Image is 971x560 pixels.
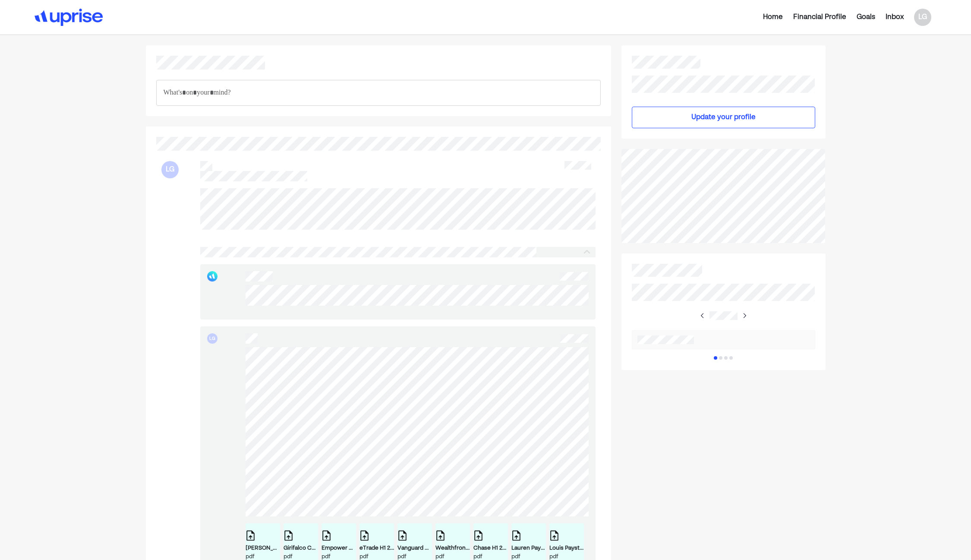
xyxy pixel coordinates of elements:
[549,544,584,553] div: Louis Paystub Details Examples [DATE].pdf
[156,80,601,106] div: Rich Text Editor. Editing area: main
[284,544,318,553] div: Girifalco Coinbase Statements H1 2025.pdf
[359,544,394,553] div: eTrade H1 2025.pdf
[793,12,846,22] div: Financial Profile
[435,544,470,553] div: Wealthfront Aggregate H1 2025.pdf
[161,161,179,178] div: LG
[207,333,218,344] div: LG
[914,9,931,26] div: LG
[511,544,546,553] div: Lauren Paystub Example [DATE].pdf
[632,107,815,128] button: Update your profile
[473,544,508,553] div: Chase H1 2025-statements-merged.pdf
[741,312,748,319] img: right-arrow
[886,12,904,22] div: Inbox
[322,544,356,553] div: Empower H1 2025 Aggregate Statements.pdf
[246,544,280,553] div: [PERSON_NAME] 403 b retirement OneAmerica.pdf
[699,312,706,319] img: right-arrow
[857,12,875,22] div: Goals
[397,544,432,553] div: Vanguard H1 2025.pdf
[763,12,783,22] div: Home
